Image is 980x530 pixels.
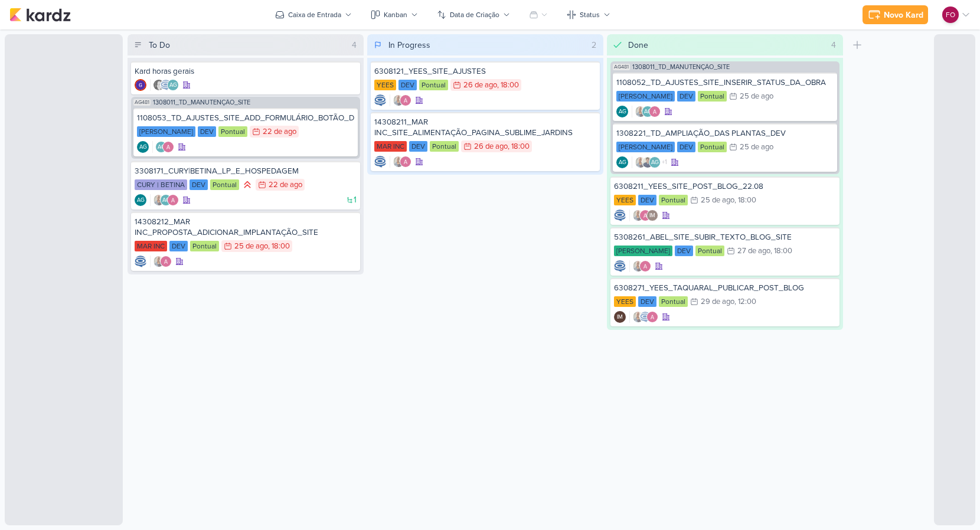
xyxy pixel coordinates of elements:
[617,315,623,320] p: IM
[698,142,727,152] div: Pontual
[374,94,386,106] img: Caroline Traven De Andrade
[162,198,170,204] p: AG
[649,106,661,117] img: Alessandra Gomes
[639,210,651,221] img: Alessandra Gomes
[638,296,656,307] div: DEV
[737,247,770,255] div: 27 de ago
[234,243,268,250] div: 25 de ago
[646,311,658,323] img: Alessandra Gomes
[153,256,165,267] img: Iara Santos
[632,210,644,221] img: Iara Santos
[169,241,188,251] div: DEV
[160,79,172,91] img: Caroline Traven De Andrade
[137,198,145,204] p: AG
[150,256,172,267] div: Colaboradores: Iara Santos, Alessandra Gomes
[629,311,658,323] div: Colaboradores: Iara Santos, Caroline Traven De Andrade, Alessandra Gomes
[198,126,216,137] div: DEV
[137,141,149,153] div: Criador(a): Aline Gimenez Graciano
[616,142,675,152] div: [PERSON_NAME]
[374,156,386,168] img: Caroline Traven De Andrade
[614,210,626,221] img: Caroline Traven De Andrade
[659,296,688,307] div: Pontual
[374,117,596,138] div: 14308211_MAR INC_SITE_ALIMENTAÇÃO_PAGINA_SUBLIME_JARDINS
[430,141,459,152] div: Pontual
[614,260,626,272] img: Caroline Traven De Andrade
[616,156,628,168] div: Aline Gimenez Graciano
[135,256,146,267] div: Criador(a): Caroline Traven De Andrade
[614,311,626,323] div: Isabella Machado Guimarães
[649,213,655,219] p: IM
[497,81,519,89] div: , 18:00
[632,260,644,272] img: Iara Santos
[632,64,730,70] span: 1308011_TD_MANUTENÇÃO_SITE
[675,246,693,256] div: DEV
[635,156,646,168] img: Iara Santos
[160,194,172,206] div: Aline Gimenez Graciano
[616,77,834,88] div: 1108052_TD_AJUSTES_SITE_INSERIR_STATUS_DA_OBRA
[135,166,357,176] div: 3308171_CURY|BETINA_LP_E_HOSPEDAGEM
[374,66,596,77] div: 6308121_YEES_SITE_AJUSTES
[629,260,651,272] div: Colaboradores: Iara Santos, Alessandra Gomes
[632,156,667,168] div: Colaboradores: Iara Santos, Levy Pessoa, Aline Gimenez Graciano, Alessandra Gomes
[629,210,658,221] div: Colaboradores: Iara Santos, Alessandra Gomes, Isabella Machado Guimarães
[613,64,630,70] span: AG481
[137,113,354,123] div: 1108053_TD_AJUSTES_SITE_ADD_FORMULÁRIO_BOTÃO_DOWNLOAD
[400,94,411,106] img: Alessandra Gomes
[644,109,652,115] p: AG
[661,158,667,167] span: +1
[155,141,167,153] div: Aline Gimenez Graciano
[614,311,626,323] div: Criador(a): Isabella Machado Guimarães
[135,194,146,206] div: Criador(a): Aline Gimenez Graciano
[167,194,179,206] img: Alessandra Gomes
[616,106,628,117] div: Aline Gimenez Graciano
[614,181,836,192] div: 6308211_YEES_SITE_POST_BLOG_22.08
[135,241,167,251] div: MAR INC
[409,141,427,152] div: DEV
[374,156,386,168] div: Criador(a): Caroline Traven De Andrade
[649,156,661,168] div: Aline Gimenez Graciano
[701,298,734,306] div: 29 de ago
[734,197,756,204] div: , 18:00
[160,256,172,267] img: Alessandra Gomes
[169,83,177,89] p: AG
[632,106,661,117] div: Colaboradores: Iara Santos, Aline Gimenez Graciano, Alessandra Gomes
[701,197,734,204] div: 25 de ago
[770,247,792,255] div: , 18:00
[135,217,357,238] div: 14308212_MAR INC_PROPOSTA_ADICIONAR_IMPLANTAÇÃO_SITE
[734,298,756,306] div: , 12:00
[646,210,658,221] div: Isabella Machado Guimarães
[616,106,628,117] div: Criador(a): Aline Gimenez Graciano
[677,91,695,102] div: DEV
[9,8,71,22] img: kardz.app
[268,243,290,250] div: , 18:00
[162,141,174,153] img: Alessandra Gomes
[651,160,659,166] p: AG
[638,195,656,205] div: DEV
[619,109,626,115] p: AG
[374,141,407,152] div: MAR INC
[150,79,179,91] div: Colaboradores: Renata Brandão, Caroline Traven De Andrade, Aline Gimenez Graciano
[642,106,654,117] div: Aline Gimenez Graciano
[419,80,448,90] div: Pontual
[241,179,253,191] div: Prioridade Alta
[393,156,404,168] img: Iara Santos
[740,143,773,151] div: 25 de ago
[167,79,179,91] div: Aline Gimenez Graciano
[137,126,195,137] div: [PERSON_NAME]
[827,39,841,51] div: 4
[614,260,626,272] div: Criador(a): Caroline Traven De Andrade
[269,181,302,189] div: 22 de ago
[135,66,357,77] div: Kard horas gerais
[137,141,149,153] div: Aline Gimenez Graciano
[263,128,296,136] div: 22 de ago
[677,142,695,152] div: DEV
[153,194,165,206] img: Iara Santos
[218,126,247,137] div: Pontual
[150,194,179,206] div: Colaboradores: Iara Santos, Aline Gimenez Graciano, Alessandra Gomes
[863,5,928,24] button: Novo Kard
[942,6,959,23] div: Fabio Oliveira
[210,179,239,190] div: Pontual
[659,195,688,205] div: Pontual
[153,79,165,91] img: Renata Brandão
[616,128,834,139] div: 1308221_TD_AMPLIAÇÃO_DAS PLANTAS_DEV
